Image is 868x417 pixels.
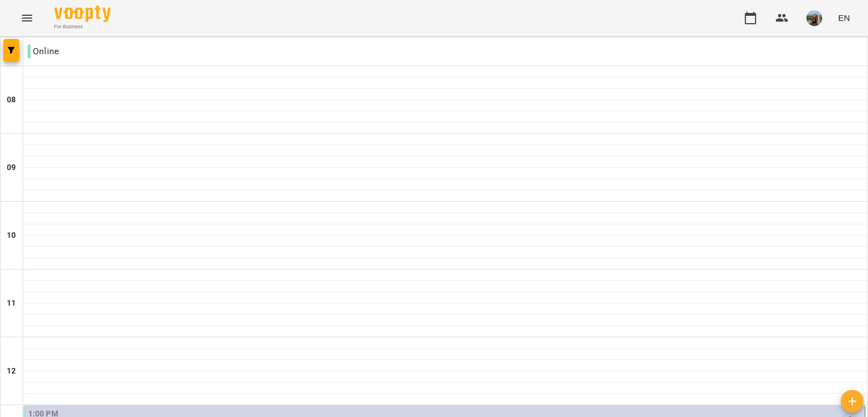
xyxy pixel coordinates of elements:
h6: 08 [7,94,16,106]
span: EN [838,12,850,24]
button: Add lesson [841,390,863,412]
button: EN [834,7,854,28]
p: Online [28,45,59,58]
button: Menu [14,5,41,32]
h6: 11 [7,297,16,310]
h6: 09 [7,162,16,174]
img: fade860515acdeec7c3b3e8f399b7c1b.jpg [806,10,822,26]
h6: 12 [7,365,16,377]
img: Voopty Logo [54,6,111,22]
span: For Business [54,23,111,31]
h6: 10 [7,229,16,242]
